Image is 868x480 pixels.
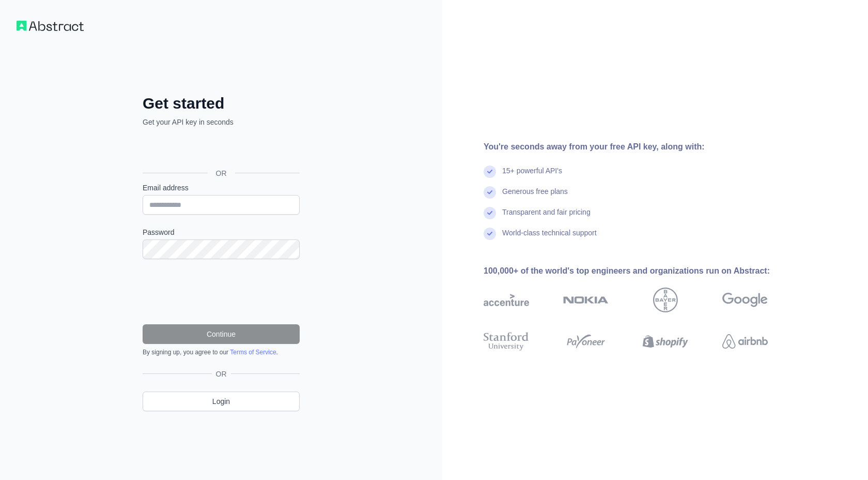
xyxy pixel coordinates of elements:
img: nokia [563,288,609,312]
div: 15+ powerful API's [502,166,562,186]
span: OR [208,168,235,178]
div: By signing up, you agree to our . [143,348,300,356]
div: Transparent and fair pricing [502,207,591,228]
button: Continue [143,324,300,344]
a: Terms of Service [230,349,276,356]
iframe: Google ile Oturum Açma Düğmesi [137,139,303,161]
div: Generous free plans [502,186,568,207]
div: World-class technical support [502,228,597,248]
img: Workflow [17,21,84,31]
a: Login [143,392,300,411]
label: Email address [143,183,300,193]
iframe: reCAPTCHA [143,272,300,312]
label: Password [143,227,300,237]
img: shopify [643,330,688,353]
img: accenture [484,288,529,312]
img: bayer [653,288,678,312]
img: airbnb [722,330,768,353]
img: google [722,288,768,312]
img: check mark [484,207,496,219]
div: You're seconds away from your free API key, along with: [484,141,801,153]
img: stanford university [484,330,529,353]
span: OR [212,369,231,379]
img: payoneer [563,330,609,353]
p: Get your API key in seconds [143,117,300,127]
img: check mark [484,186,496,199]
h2: Get started [143,94,300,113]
img: check mark [484,228,496,240]
div: 100,000+ of the world's top engineers and organizations run on Abstract: [484,265,801,277]
img: check mark [484,166,496,178]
